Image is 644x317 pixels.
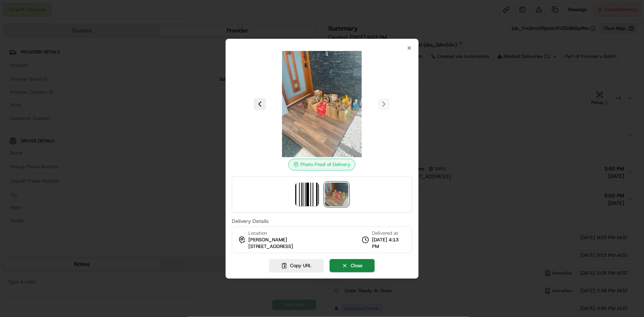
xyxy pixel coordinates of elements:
span: Location [248,230,267,237]
span: [PERSON_NAME] [248,237,287,243]
span: [STREET_ADDRESS] [248,243,293,250]
button: Copy URL [269,259,324,272]
img: photo_proof_of_delivery image [269,51,375,157]
div: Photo Proof of Delivery [289,159,356,170]
span: Delivered at [372,230,406,237]
img: barcode_scan_on_pickup image [296,183,319,206]
span: [DATE] 4:13 PM [372,237,406,250]
label: Delivery Details [232,218,413,224]
img: photo_proof_of_delivery image [325,183,349,206]
button: Close [330,259,375,272]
